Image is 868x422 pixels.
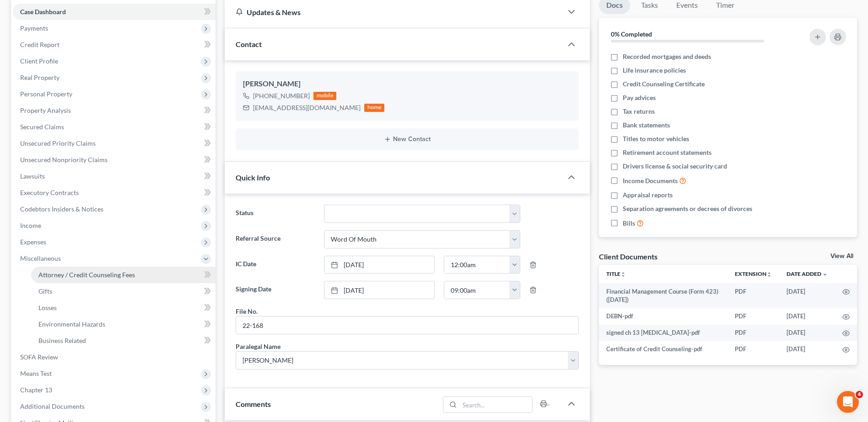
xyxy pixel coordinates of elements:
[231,281,319,299] label: Signing Date
[38,337,86,344] span: Business Related
[31,332,216,349] a: Business Related
[38,287,52,295] span: Gifts
[779,308,835,324] td: [DATE]
[38,304,57,311] span: Losses
[623,107,655,116] span: Tax returns
[20,24,48,32] span: Payments
[623,176,678,185] span: Income Documents
[231,205,319,223] label: Status
[253,91,310,100] div: [PHONE_NUMBER]
[20,123,64,131] span: Secured Claims
[20,41,59,48] span: Credit Report
[13,135,216,152] a: Unsecured Priority Claims
[623,162,727,171] span: Drivers license & social security card
[13,102,216,119] a: Property Analysis
[31,300,216,316] a: Losses
[599,325,728,341] td: signed ch 13 [MEDICAL_DATA]-pdf
[623,52,711,61] span: Recorded mortgages and deeds
[20,74,59,81] span: Real Property
[20,8,66,16] span: Case Dashboard
[31,316,216,332] a: Environmental Hazards
[364,104,384,112] div: home
[830,253,853,259] a: View All
[13,4,216,20] a: Case Dashboard
[13,119,216,135] a: Secured Claims
[728,341,779,358] td: PDF
[623,148,712,157] span: Retirement account statements
[231,256,319,274] label: IC Date
[623,121,670,130] span: Bank statements
[728,308,779,324] td: PDF
[38,320,105,328] span: Environmental Hazards
[856,391,863,398] span: 4
[324,256,434,274] a: [DATE]
[20,205,103,213] span: Codebtors Insiders & Notices
[13,37,216,53] a: Credit Report
[735,270,772,277] a: Extensionunfold_more
[253,103,361,112] div: [EMAIL_ADDRESS][DOMAIN_NAME]
[20,238,46,246] span: Expenses
[236,40,262,48] span: Contact
[599,283,728,308] td: Financial Management Course (Form 423) ([DATE])
[20,386,52,394] span: Chapter 13
[20,139,96,147] span: Unsecured Priority Claims
[20,106,71,114] span: Property Analysis
[837,391,859,413] iframe: Intercom live chat
[611,30,652,38] strong: 0% Completed
[599,252,658,261] div: Client Documents
[31,283,216,300] a: Gifts
[444,256,510,274] input: -- : --
[20,189,79,196] span: Executory Contracts
[20,172,45,180] span: Lawsuits
[20,353,58,361] span: SOFA Review
[13,168,216,185] a: Lawsuits
[236,173,270,182] span: Quick Info
[779,325,835,341] td: [DATE]
[20,57,58,65] span: Client Profile
[236,316,578,334] input: --
[623,219,635,228] span: Bills
[444,281,510,299] input: -- : --
[599,308,728,324] td: DEBN-pdf
[728,283,779,308] td: PDF
[599,341,728,358] td: Certificate of Credit Counseling-pdf
[324,281,434,299] a: [DATE]
[38,271,135,279] span: Attorney / Credit Counseling Fees
[787,270,828,277] a: Date Added expand_more
[236,342,280,351] div: Paralegal Name
[20,222,41,229] span: Income
[13,349,216,365] a: SOFA Review
[623,204,752,213] span: Separation agreements or decrees of divorces
[606,270,626,277] a: Titleunfold_more
[20,90,72,98] span: Personal Property
[623,134,689,143] span: Titles to motor vehicles
[623,190,673,200] span: Appraisal reports
[20,156,108,164] span: Unsecured Nonpriority Claims
[623,79,705,89] span: Credit Counseling Certificate
[728,325,779,341] td: PDF
[243,136,571,143] button: New Contact
[236,306,258,316] div: File No.
[243,79,571,90] div: [PERSON_NAME]
[313,92,336,100] div: mobile
[623,93,656,102] span: Pay advices
[623,66,686,75] span: Life insurance policies
[459,397,532,412] input: Search...
[20,402,85,410] span: Additional Documents
[31,267,216,283] a: Attorney / Credit Counseling Fees
[779,283,835,308] td: [DATE]
[236,7,551,17] div: Updates & News
[779,341,835,358] td: [DATE]
[231,230,319,248] label: Referral Source
[822,272,828,277] i: expand_more
[20,254,61,262] span: Miscellaneous
[766,272,772,277] i: unfold_more
[20,369,52,377] span: Means Test
[13,152,216,168] a: Unsecured Nonpriority Claims
[13,185,216,201] a: Executory Contracts
[620,272,626,277] i: unfold_more
[236,400,271,408] span: Comments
